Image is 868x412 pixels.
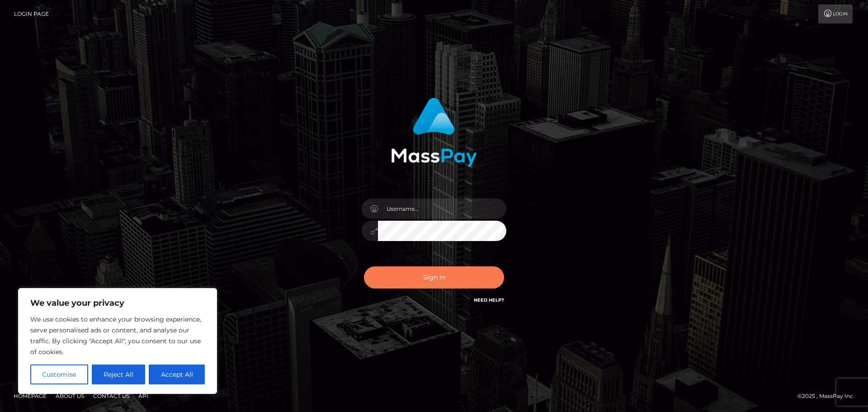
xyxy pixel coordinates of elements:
[14,5,49,24] a: Login Page
[797,391,861,401] div: © 2025 , MassPay Inc.
[30,314,205,357] p: We use cookies to enhance your browsing experience, serve personalised ads or content, and analys...
[818,5,853,24] a: Login
[92,365,146,384] button: Reject All
[149,365,205,384] button: Accept All
[135,389,152,403] a: API
[391,98,477,167] img: MassPay Login
[18,288,217,394] div: We value your privacy
[474,297,504,303] a: Need Help?
[30,365,88,384] button: Customise
[30,298,205,308] p: We value your privacy
[52,389,88,403] a: About Us
[378,199,506,219] input: Username...
[364,266,504,289] button: Sign in
[10,389,50,403] a: Homepage
[90,389,133,403] a: Contact Us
